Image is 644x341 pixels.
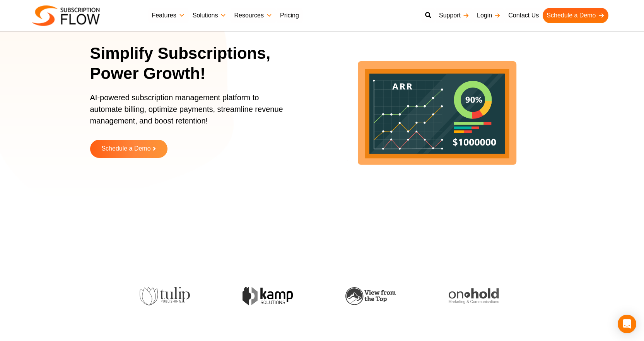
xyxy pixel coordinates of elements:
h1: Simplify Subscriptions, Power Growth! [90,43,301,84]
p: AI-powered subscription management platform to automate billing, optimize payments, streamline re... [90,92,291,134]
img: Subscriptionflow [32,5,100,26]
a: Resources [230,8,276,23]
a: Features [148,8,189,23]
a: Login [473,8,504,23]
div: Open Intercom Messenger [618,315,636,333]
img: view-from-the-top [341,287,391,305]
a: Support [435,8,473,23]
img: onhold-marketing [444,288,494,304]
a: Pricing [276,8,303,23]
span: Schedule a Demo [101,146,150,152]
img: tulip-publishing [135,287,185,305]
img: kamp-solution [238,287,288,305]
a: Schedule a Demo [90,140,167,158]
a: Solutions [189,8,231,23]
a: Schedule a Demo [543,8,608,23]
a: Contact Us [504,8,543,23]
